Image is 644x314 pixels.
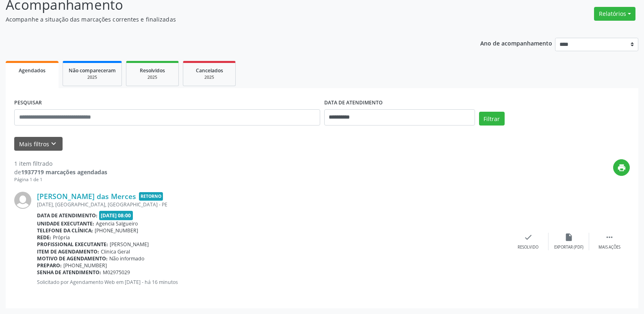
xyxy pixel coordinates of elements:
[140,67,165,74] span: Resolvidos
[21,168,107,176] strong: 1937719 marcações agendadas
[479,112,505,126] button: Filtrar
[480,38,552,48] p: Ano de acompanhamento
[37,220,94,227] b: Unidade executante:
[53,234,70,241] span: Própria
[37,212,98,219] b: Data de atendimento:
[37,192,136,201] a: [PERSON_NAME] das Merces
[37,241,108,248] b: Profissional executante:
[14,137,63,151] button: Mais filtroskeyboard_arrow_down
[103,269,130,276] span: M02975029
[95,227,138,234] span: [PHONE_NUMBER]
[14,176,107,183] div: Página 1 de 1
[14,192,31,209] img: img
[6,15,449,24] p: Acompanhe a situação das marcações correntes e finalizadas
[518,245,538,250] div: Resolvido
[37,255,108,262] b: Motivo de agendamento:
[37,262,62,269] b: Preparo:
[14,168,107,176] div: de
[37,279,508,286] p: Solicitado por Agendamento Web em [DATE] - há 16 minutos
[605,233,614,242] i: 
[37,248,99,255] b: Item de agendamento:
[324,97,383,109] label: DATA DE ATENDIMENTO
[189,74,230,80] div: 2025
[99,211,133,220] span: [DATE] 08:00
[617,163,626,172] i: print
[37,234,51,241] b: Rede:
[69,74,116,80] div: 2025
[37,269,101,276] b: Senha de atendimento:
[110,241,149,248] span: [PERSON_NAME]
[524,233,533,242] i: check
[96,220,138,227] span: Agencia Salgueiro
[37,227,93,234] b: Telefone da clínica:
[554,245,583,250] div: Exportar (PDF)
[101,248,130,255] span: Clinica Geral
[37,201,508,208] div: [DATE], [GEOGRAPHIC_DATA], [GEOGRAPHIC_DATA] - PE
[598,245,620,250] div: Mais ações
[594,7,635,21] button: Relatórios
[49,139,58,148] i: keyboard_arrow_down
[613,159,630,176] button: print
[63,262,107,269] span: [PHONE_NUMBER]
[69,67,116,74] span: Não compareceram
[564,233,573,242] i: insert_drive_file
[109,255,144,262] span: Não informado
[19,67,46,74] span: Agendados
[14,97,42,109] label: PESQUISAR
[196,67,223,74] span: Cancelados
[14,159,107,168] div: 1 item filtrado
[132,74,173,80] div: 2025
[139,192,163,201] span: Retorno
